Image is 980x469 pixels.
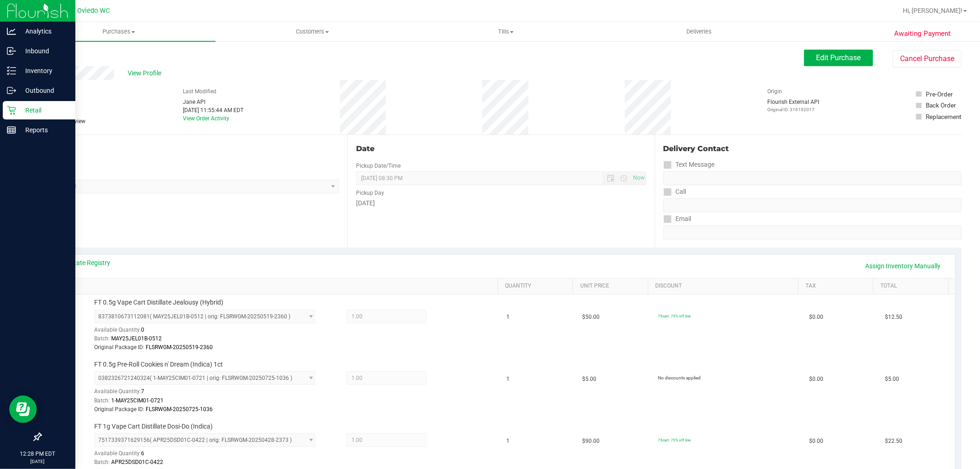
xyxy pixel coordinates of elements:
div: Date [356,143,646,154]
div: Available Quantity: [94,447,327,465]
span: $50.00 [582,313,600,322]
span: $5.00 [582,375,596,384]
div: Delivery Contact [663,143,962,154]
span: 7 [141,388,144,395]
span: $5.00 [885,375,899,384]
label: Pickup Day [356,189,384,197]
div: Pre-Order [926,90,953,99]
div: [DATE] 11:55:44 AM EDT [183,106,244,114]
inline-svg: Outbound [7,86,16,95]
a: Quantity [505,283,569,290]
label: Pickup Date/Time [356,162,401,170]
span: 0 [141,327,144,333]
label: Text Message [663,158,715,171]
span: 75cart: 75% off line [658,438,691,442]
span: Oviedo WC [78,7,110,15]
a: Tills [409,22,602,41]
p: 12:28 PM EDT [4,450,71,458]
a: View State Registry [56,258,111,267]
span: Original Package ID: [94,406,144,412]
p: Inventory [16,65,71,76]
inline-svg: Retail [7,106,16,115]
span: View Profile [128,68,164,78]
inline-svg: Inbound [7,46,16,56]
a: SKU [54,283,494,290]
div: Available Quantity: [94,323,327,341]
span: Purchases [22,28,215,36]
span: Batch: [94,459,110,465]
span: FLSRWGM-20250725-1036 [146,406,213,412]
span: Hi, [PERSON_NAME]! [903,7,963,14]
a: Discount [655,283,794,290]
span: 1 [507,313,510,322]
span: Batch: [94,397,110,404]
p: Inbound [16,45,71,57]
span: FLSRWGM-20250519-2360 [146,344,213,350]
label: Last Modified [183,87,216,96]
span: FT 1g Vape Cart Distillate Dosi-Do (Indica) [94,422,213,431]
span: Original Package ID: [94,344,144,350]
span: Tills [409,28,602,36]
a: Assign Inventory Manually [860,258,947,274]
span: 1 [507,437,510,446]
a: Total [880,283,945,290]
div: Flourish External API [767,98,819,113]
inline-svg: Inventory [7,66,16,75]
span: $90.00 [582,437,600,446]
iframe: Resource center [9,396,37,423]
span: 1 [507,375,510,384]
p: [DATE] [4,458,71,465]
p: Analytics [16,26,71,37]
span: $0.00 [809,437,823,446]
span: $12.50 [885,313,902,322]
div: Jane API [183,98,244,106]
span: FT 0.5g Pre-Roll Cookies n' Dream (Indica) 1ct [94,360,223,369]
div: Back Order [926,101,957,110]
span: MAY25JEL01B-0512 [111,335,162,342]
a: Tax [805,283,870,290]
label: Call [663,185,686,198]
span: 6 [141,450,144,457]
inline-svg: Reports [7,125,16,135]
input: Format: (999) 999-9999 [663,198,962,212]
label: Email [663,212,691,226]
span: $0.00 [809,313,823,322]
p: Reports [16,124,71,136]
span: 75cart: 75% off line [658,314,691,318]
span: Deliveries [674,28,725,36]
p: Original ID: 316192017 [767,106,819,113]
p: Outbound [16,85,71,96]
button: Cancel Purchase [893,50,962,68]
a: Customers [215,22,409,41]
span: Awaiting Payment [894,28,951,39]
p: Retail [16,105,71,116]
div: Replacement [926,112,962,121]
span: FT 0.5g Vape Cart Distillate Jealousy (Hybrid) [94,298,223,307]
label: Origin [767,87,782,96]
div: Available Quantity: [94,385,327,403]
span: Edit Purchase [816,53,861,62]
a: Purchases [22,22,215,41]
span: $22.50 [885,437,902,446]
a: Deliveries [603,22,796,41]
span: Batch: [94,335,110,342]
a: View Order Activity [183,115,229,122]
div: [DATE] [356,198,646,208]
inline-svg: Analytics [7,27,16,36]
span: $0.00 [809,375,823,384]
span: 1-MAY25CIM01-0721 [111,397,164,404]
a: Unit Price [580,283,645,290]
span: No discounts applied [658,375,701,380]
div: Location [40,143,339,154]
input: Format: (999) 999-9999 [663,171,962,185]
span: APR25DSD01C-0422 [111,459,163,465]
button: Edit Purchase [804,50,873,66]
span: Customers [216,28,408,36]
